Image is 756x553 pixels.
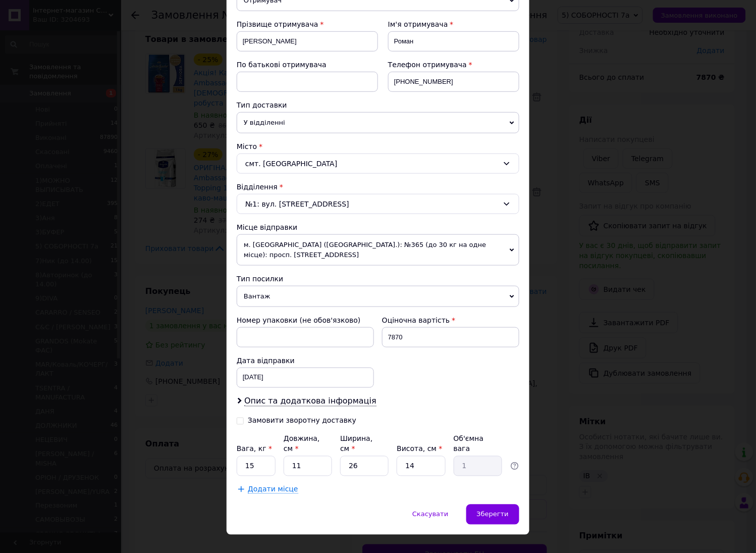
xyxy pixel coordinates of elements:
[454,434,502,454] div: Об'ємна вага
[244,396,376,407] span: Опис та додаткова інформація
[237,101,287,109] span: Тип доставки
[388,20,448,28] span: Ім'я отримувача
[237,61,327,69] span: По батькові отримувача
[284,435,320,453] label: Довжина, см
[388,61,467,69] span: Телефон отримувача
[237,154,519,174] div: смт. [GEOGRAPHIC_DATA]
[237,223,298,231] span: Місце відправки
[237,445,272,453] label: Вага, кг
[382,315,519,325] div: Оціночна вартість
[237,112,519,133] span: У відділенні
[237,182,519,192] div: Відділення
[237,286,519,307] span: Вантаж
[397,445,442,453] label: Висота, см
[248,485,298,494] span: Додати місце
[248,417,356,425] div: Замовити зворотну доставку
[237,20,318,28] span: Прізвище отримувача
[237,194,519,214] div: №1: вул. [STREET_ADDRESS]
[237,234,519,266] span: м. [GEOGRAPHIC_DATA] ([GEOGRAPHIC_DATA].): №365 (до 30 кг на одне місце): просп. [STREET_ADDRESS]
[340,435,372,453] label: Ширина, см
[237,275,283,283] span: Тип посилки
[237,356,374,366] div: Дата відправки
[477,511,509,518] span: Зберегти
[237,315,374,325] div: Номер упаковки (не обов'язково)
[237,141,519,152] div: Місто
[388,72,519,92] input: +380
[412,511,448,518] span: Скасувати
